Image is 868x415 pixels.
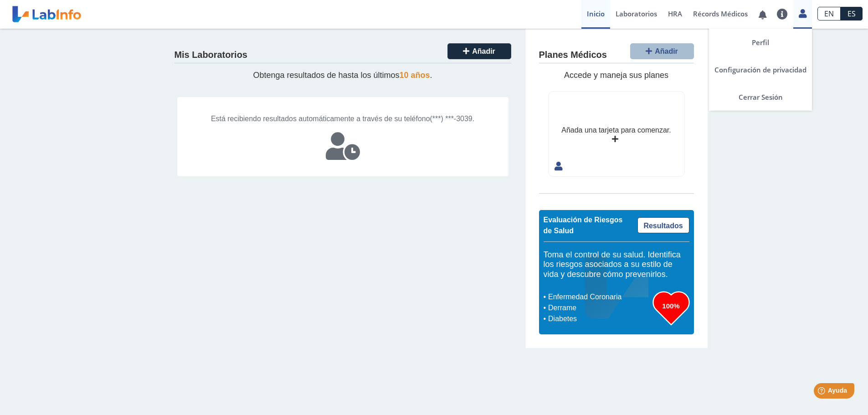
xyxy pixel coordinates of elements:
[546,302,653,313] li: Derrame
[546,292,653,302] li: Enfermedad Coronaria
[472,47,495,55] span: Añadir
[787,379,858,405] iframe: Help widget launcher
[539,50,607,61] h4: Planes Médicos
[655,47,678,55] span: Añadir
[637,217,689,233] a: Resultados
[211,115,430,123] span: Está recibiendo resultados automáticamente a través de su teléfono
[668,9,682,18] span: HRA
[653,300,689,312] h3: 100%
[709,29,812,56] a: Perfil
[546,313,653,324] li: Diabetes
[630,43,694,59] button: Añadir
[841,7,863,20] a: ES
[253,71,432,80] span: Obtenga resultados de hasta los últimos .
[561,125,671,136] div: Añada una tarjeta para comenzar.
[709,56,812,83] a: Configuración de privacidad
[544,216,623,235] span: Evaluación de Riesgos de Salud
[709,83,812,111] a: Cerrar Sesión
[400,71,430,80] span: 10 años
[175,50,247,61] h4: Mis Laboratorios
[817,7,841,20] a: EN
[564,71,668,80] span: Accede y maneja sus planes
[544,250,689,280] h5: Toma el control de su salud. Identifica los riesgos asociados a su estilo de vida y descubre cómo...
[447,43,511,59] button: Añadir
